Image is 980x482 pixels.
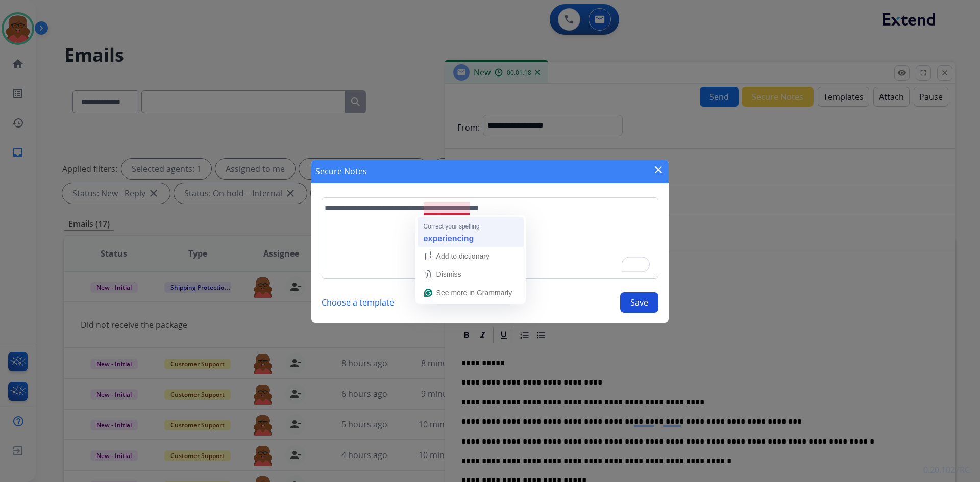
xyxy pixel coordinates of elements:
textarea: To enrich screen reader interactions, please activate Accessibility in Grammarly extension settings [322,197,658,279]
h1: Secure Notes [315,165,367,177]
button: Choose a template [322,292,394,313]
mat-icon: close [652,164,665,176]
button: Save [620,292,658,313]
p: 0.20.1027RC [923,464,970,476]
